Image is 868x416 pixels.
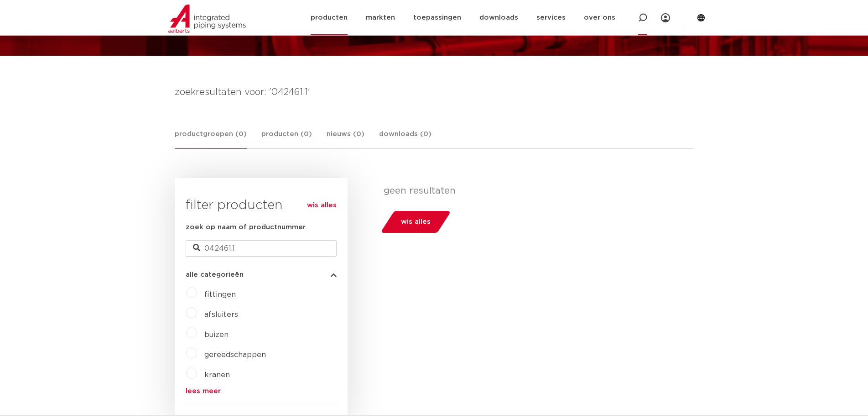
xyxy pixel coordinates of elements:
a: buizen [204,331,229,338]
a: productgroepen (0) [175,129,247,149]
h3: filter producten [186,196,337,215]
a: afsluiters [204,311,238,318]
span: wis alles [401,215,431,229]
input: zoeken [186,240,337,257]
a: producten (0) [261,129,312,148]
a: fittingen [204,291,236,298]
a: nieuws (0) [327,129,364,148]
a: lees meer [186,388,337,395]
a: downloads (0) [379,129,431,148]
a: wis alles [307,200,337,211]
p: geen resultaten [384,185,687,196]
label: zoek op naam of productnummer [186,222,306,233]
a: gereedschappen [204,351,266,358]
h4: zoekresultaten voor: '042461.1' [175,85,694,100]
button: alle categorieën [186,271,337,278]
a: kranen [204,371,230,379]
span: alle categorieën [186,271,244,278]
